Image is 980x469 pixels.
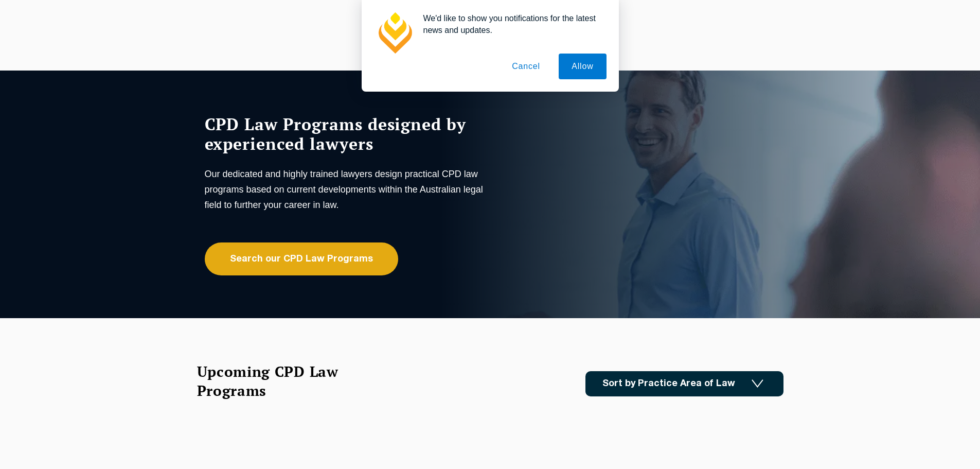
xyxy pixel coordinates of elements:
img: notification icon [374,12,415,54]
a: Search our CPD Law Programs [205,242,398,275]
h1: CPD Law Programs designed by experienced lawyers [205,114,488,153]
a: Sort by Practice Area of Law [585,371,783,396]
button: Cancel [499,54,553,79]
p: Our dedicated and highly trained lawyers design practical CPD law programs based on current devel... [205,166,488,213]
button: Allow [559,54,606,79]
div: We'd like to show you notifications for the latest news and updates. [415,12,607,36]
h2: Upcoming CPD Law Programs [197,362,364,400]
img: Icon [752,379,763,388]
